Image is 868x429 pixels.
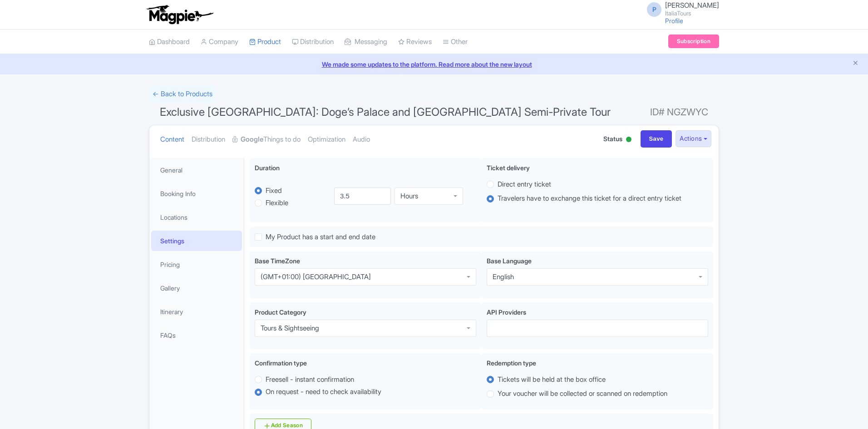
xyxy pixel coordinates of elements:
button: Actions [676,130,711,147]
a: Subscription [668,35,719,48]
a: Settings [151,231,242,251]
strong: Google [241,134,263,145]
a: Other [443,30,468,54]
a: Pricing [151,254,242,275]
a: Distribution [292,30,334,54]
span: Product Category [255,308,306,316]
span: ID# NGZWYC [650,103,708,121]
div: Active [624,133,633,147]
div: (GMT+01:00) [GEOGRAPHIC_DATA] [261,273,371,281]
span: P [647,2,661,17]
a: General [151,160,242,180]
label: Your voucher will be collected or scanned on redemption [498,389,667,399]
a: Booking Info [151,183,242,204]
input: Save [641,130,672,148]
label: Direct entry ticket [498,179,551,190]
a: ← Back to Products [149,85,216,103]
a: GoogleThings to do [232,125,301,154]
a: Reviews [398,30,432,54]
a: We made some updates to the platform. Read more about the new layout [5,59,863,69]
label: Travelers have to exchange this ticket for a direct entry ticket [498,193,681,204]
label: On request - need to check availability [266,387,381,397]
a: Locations [151,207,242,227]
img: logo-ab69f6fb50320c5b225c76a69d11143b.png [144,5,215,25]
a: Company [201,30,238,54]
label: Freesell - instant confirmation [266,375,354,385]
div: English [493,273,514,281]
a: Gallery [151,278,242,298]
div: Hours [400,192,418,200]
a: Content [160,125,184,154]
label: Fixed [266,186,282,196]
span: Base TimeZone [255,257,300,265]
span: [PERSON_NAME] [665,1,719,10]
span: API Providers [487,308,526,316]
a: Product [249,30,281,54]
div: Tours & Sightseeing [261,324,319,332]
span: Confirmation type [255,359,307,367]
button: Close announcement [852,59,859,69]
a: FAQs [151,325,242,345]
span: Exclusive [GEOGRAPHIC_DATA]: Doge’s Palace and [GEOGRAPHIC_DATA] Semi-Private Tour [160,105,611,118]
span: Duration [255,164,280,172]
span: Base Language [487,257,532,265]
span: Status [603,134,622,143]
small: ItaliaTours [665,10,719,16]
a: Distribution [192,125,225,154]
a: Profile [665,17,683,25]
a: Messaging [345,30,387,54]
label: Tickets will be held at the box office [498,375,606,385]
span: My Product has a start and end date [266,232,375,241]
span: Ticket delivery [487,164,530,172]
a: P [PERSON_NAME] ItaliaTours [641,2,719,16]
a: Audio [353,125,370,154]
label: Flexible [266,198,288,208]
a: Optimization [308,125,345,154]
a: Dashboard [149,30,190,54]
a: Itinerary [151,301,242,322]
span: Redemption type [487,359,536,367]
